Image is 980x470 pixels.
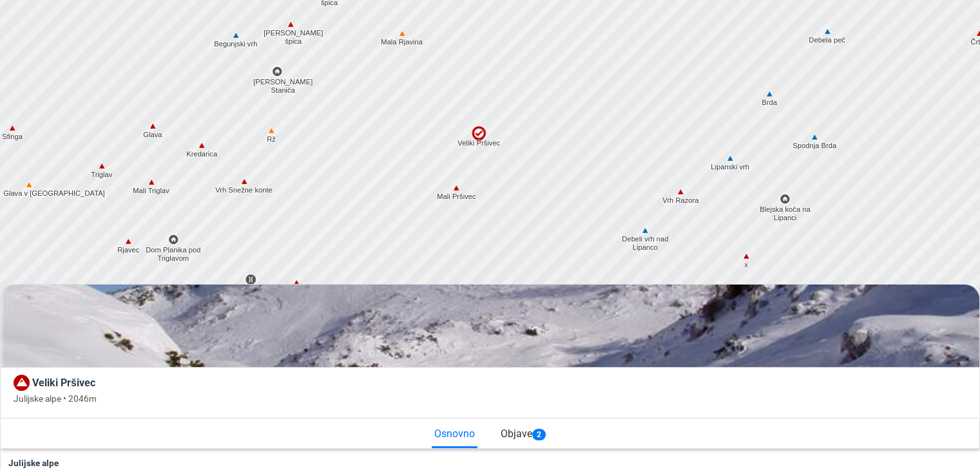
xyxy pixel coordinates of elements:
[8,456,972,469] div: Julijske alpe
[498,418,548,446] div: Objave
[432,418,477,447] div: Osnovno
[32,377,95,389] span: Veliki Pršivec
[14,392,966,405] div: Julijske alpe • 2046m
[532,429,546,440] span: 2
